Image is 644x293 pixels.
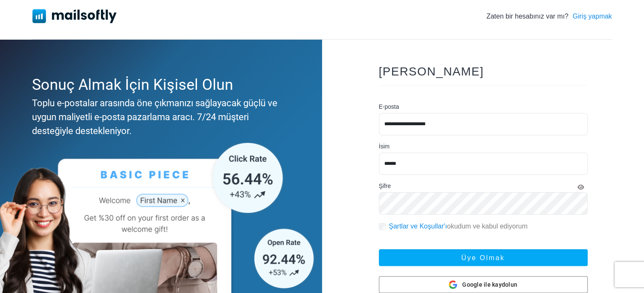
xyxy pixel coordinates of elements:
button: Üye olmak [379,249,588,266]
font: Toplu e-postalar arasında öne çıkmanızı sağlayacak güçlü ve uygun maliyetli e-posta pazarlama ara... [32,98,277,136]
font: okudum ve kabul ediyorum [447,223,527,230]
font: E-posta [379,103,399,110]
a: Şartlar ve Koşullar'ı [389,223,447,230]
button: Google ile kaydolun [379,276,588,293]
font: Zaten bir hesabınız var mı? [486,13,568,20]
font: Giriş yapmak [572,13,612,20]
font: Google ile kaydolun [462,281,517,288]
a: Giriş yapmak [572,11,612,22]
font: İsim [379,143,390,150]
i: Şifreyi Göster [577,184,584,190]
font: Sonuç Almak İçin Kişisel Olun [32,76,233,94]
img: Mailsoftly [32,9,117,23]
font: Üye olmak [461,254,505,261]
font: Şifre [379,183,391,189]
font: [PERSON_NAME] [379,65,484,78]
